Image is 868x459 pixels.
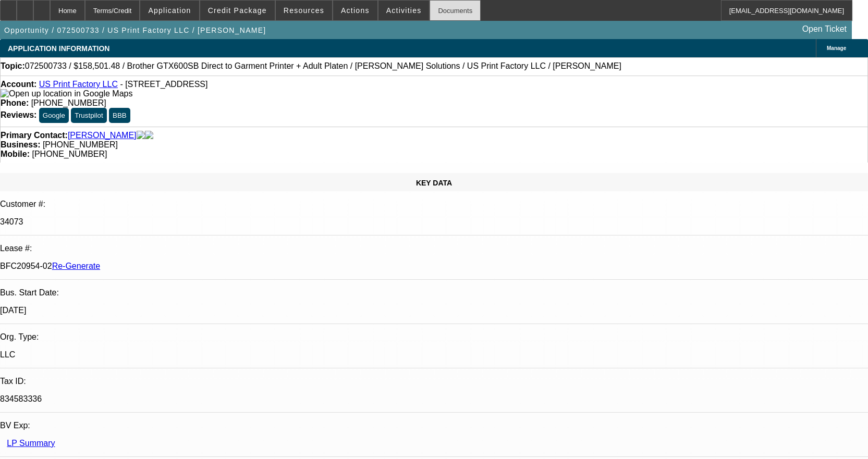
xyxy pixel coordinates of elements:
button: Resources [276,1,332,20]
strong: Primary Contact: [1,131,68,140]
span: [PHONE_NUMBER] [43,140,118,149]
img: facebook-icon.png [137,131,145,140]
a: [PERSON_NAME] [68,131,137,140]
a: LP Summary [7,439,55,448]
img: Open up location in Google Maps [1,89,132,98]
strong: Reviews: [1,110,36,119]
button: Google [39,108,69,123]
span: Manage [827,45,846,51]
span: Application [148,6,191,15]
span: Actions [341,6,370,15]
a: View Google Maps [1,89,132,98]
button: Credit Package [200,1,275,20]
span: KEY DATA [416,179,452,187]
button: Application [140,1,199,20]
span: [PHONE_NUMBER] [31,98,106,107]
span: APPLICATION INFORMATION [8,44,109,53]
span: Resources [284,6,324,15]
button: Actions [333,1,377,20]
button: Activities [378,1,430,20]
strong: Business: [1,140,40,149]
button: BBB [109,108,130,123]
strong: Mobile: [1,150,30,158]
span: Credit Package [208,6,267,15]
a: Open Ticket [798,20,851,38]
a: Re-Generate [52,262,101,270]
span: Opportunity / 072500733 / US Print Factory LLC / [PERSON_NAME] [4,26,266,34]
span: [PHONE_NUMBER] [32,150,107,158]
strong: Topic: [1,61,25,71]
span: Activities [386,6,422,15]
strong: Phone: [1,98,29,107]
span: - [STREET_ADDRESS] [120,80,207,89]
strong: Account: [1,80,36,89]
img: linkedin-icon.png [145,131,153,140]
span: 072500733 / $158,501.48 / Brother GTX600SB Direct to Garment Printer + Adult Platen / [PERSON_NAM... [25,61,621,71]
a: US Print Factory LLC [39,80,118,89]
button: Trustpilot [71,108,106,123]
